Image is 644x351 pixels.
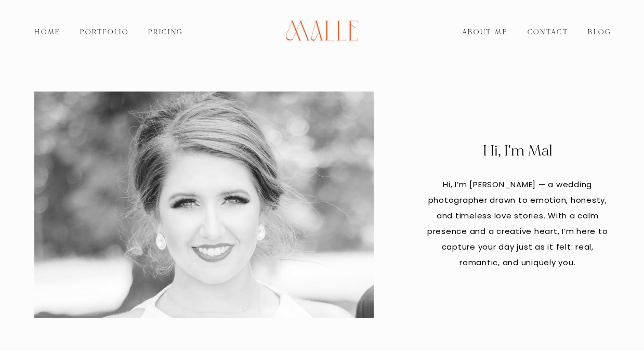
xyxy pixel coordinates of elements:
[426,177,610,270] p: Hi, I’m [PERSON_NAME] — a wedding photographer drawn to emotion, honesty, and timeless love stori...
[518,25,578,40] a: Contact
[139,25,193,40] a: Pricing
[34,92,374,318] img: mepic17027_2965_bw-7cb59cbc-1500.jpeg
[71,25,139,40] a: Portfolio
[25,25,71,40] a: Home
[578,25,621,40] a: Blog
[426,140,610,162] h2: Hi, I'm Mal
[452,25,518,40] a: About Me
[271,4,373,61] img: Mallé Photography Co.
